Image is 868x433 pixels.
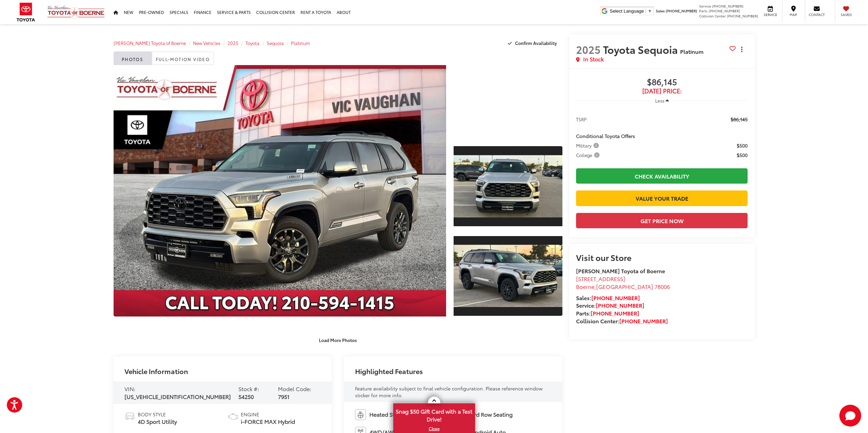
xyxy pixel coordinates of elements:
img: Heated Steering Wheel [355,409,366,420]
button: Load More Photos [314,334,362,346]
span: Toyota Sequoia [603,42,680,57]
a: [PHONE_NUMBER] [596,301,644,309]
div: View Full-Motion Video [454,65,562,137]
button: College [576,152,602,158]
span: Engine [241,411,295,418]
span: [US_VEHICLE_IDENTIFICATION_NUMBER] [124,392,231,400]
span: 2025 [576,42,601,57]
strong: Parts: [576,309,639,317]
span: Sales [656,8,665,13]
a: Expand Photo 1 [454,145,562,227]
a: Photos [114,51,152,65]
button: Confirm Availability [504,37,562,49]
button: Actions [736,43,748,55]
a: [PHONE_NUMBER] [591,309,639,317]
a: 2025 [227,40,238,46]
span: Conditional Toyota Offers [576,133,635,139]
a: Platinum [291,40,310,46]
button: Get Price Now [576,213,748,228]
span: , [576,282,670,290]
span: Collision Center [699,13,726,18]
span: In Stock [583,55,604,63]
svg: Start Chat [839,405,861,427]
span: Stock #: [238,385,259,392]
span: [PHONE_NUMBER] [712,3,744,9]
span: 78006 [654,282,670,290]
strong: Service: [576,301,644,309]
span: Map [786,12,801,17]
span: dropdown dots [741,47,742,52]
a: New Vehicles [193,40,220,46]
strong: Collision Center: [576,317,668,325]
span: Parts [699,8,708,13]
a: Expand Photo 2 [454,235,562,317]
span: 54250 [238,392,254,400]
span: Body Style [138,411,177,418]
a: Value Your Trade [576,190,748,206]
button: Toggle Chat Window [839,405,861,427]
a: [STREET_ADDRESS] Boerne,[GEOGRAPHIC_DATA] 78006 [576,275,670,290]
button: Less [652,94,672,107]
span: Saved [839,12,854,17]
span: Heated Steering Wheel [369,411,429,418]
span: [PHONE_NUMBER] [727,13,758,18]
span: Less [655,97,664,104]
h2: Vehicle Information [124,367,188,375]
img: 2025 Toyota Sequoia Platinum [453,155,563,217]
span: $500 [737,152,748,158]
a: [PERSON_NAME] Toyota of Boerne [114,40,186,46]
span: $500 [737,142,748,149]
span: ​ [646,9,646,14]
span: Boerne [576,282,594,290]
span: i-FORCE MAX Hybrid [241,418,295,426]
span: 3rd Row Seating [471,411,513,418]
span: 7951 [278,392,290,400]
span: Model Code: [278,385,311,392]
span: Confirm Availability [515,40,557,46]
span: $86,145 [576,77,748,88]
span: Military [576,142,600,149]
span: Snag $50 Gift Card with a Test Drive! [394,404,474,425]
a: Select Language​ [610,9,652,14]
a: Check Availability [576,168,748,184]
a: Sequoia [267,40,284,46]
span: Platinum [680,47,704,55]
span: $86,145 [731,116,748,123]
span: Service [763,12,778,17]
span: College [576,152,601,158]
span: [PHONE_NUMBER] [666,8,697,13]
span: ▼ [648,9,652,14]
img: 2025 Toyota Sequoia Platinum [110,64,450,318]
span: 4D Sport Utility [138,418,177,426]
a: Expand Photo 0 [114,65,446,316]
a: Toyota [246,40,260,46]
strong: Sales: [576,294,640,301]
span: TSRP: [576,116,588,123]
img: Vic Vaughan Toyota of Boerne [47,5,105,19]
span: [PHONE_NUMBER] [709,8,740,13]
h2: Visit our Store [576,253,748,262]
span: Contact [809,12,825,17]
span: VIN: [124,385,135,392]
span: Select Language [610,9,644,14]
span: [STREET_ADDRESS] [576,275,625,282]
span: Service [699,3,711,9]
img: 2025 Toyota Sequoia Platinum [453,245,563,307]
a: [PHONE_NUMBER] [619,317,668,325]
span: [DATE] Price: [576,88,748,94]
strong: [PERSON_NAME] Toyota of Boerne [576,267,665,275]
a: [PHONE_NUMBER] [591,294,640,301]
span: Feature availability subject to final vehicle configuration. Please reference window sticker for ... [355,385,543,399]
a: Full-Motion Video [152,51,214,65]
span: [GEOGRAPHIC_DATA] [596,282,653,290]
h2: Highlighted Features [355,367,423,375]
button: Military [576,142,601,149]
